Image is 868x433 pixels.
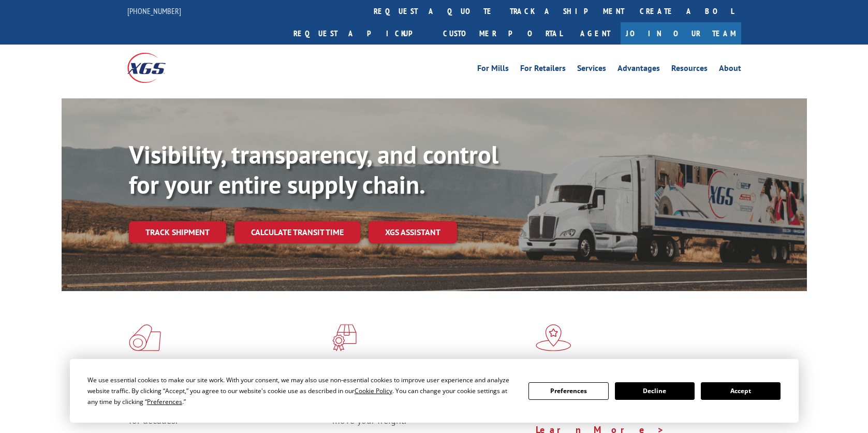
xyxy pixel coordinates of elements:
a: XGS ASSISTANT [369,221,457,243]
a: Track shipment [129,221,226,243]
img: xgs-icon-total-supply-chain-intelligence-red [129,324,161,351]
a: Advantages [617,64,660,76]
a: For Retailers [520,64,566,76]
a: Customer Portal [435,22,570,45]
img: xgs-icon-focused-on-flooring-red [332,324,357,351]
a: Calculate transit time [234,221,360,243]
a: Resources [671,64,708,76]
a: Services [577,64,606,76]
img: xgs-icon-flagship-distribution-model-red [536,324,571,351]
a: [PHONE_NUMBER] [127,6,181,16]
div: We use essential cookies to make our site work. With your consent, we may also use non-essential ... [87,374,516,407]
span: Cookie Policy [355,386,392,395]
span: Preferences [147,397,182,406]
a: For Mills [477,64,509,76]
a: Request a pickup [286,22,435,45]
button: Decline [615,382,695,400]
b: Visibility, transparency, and control for your entire supply chain. [129,138,498,200]
div: Cookie Consent Prompt [70,359,799,423]
a: Join Our Team [621,22,741,45]
span: As an industry carrier of choice, XGS has brought innovation and dedication to flooring logistics... [129,389,324,426]
button: Preferences [528,382,608,400]
a: About [719,64,741,76]
a: Agent [570,22,621,45]
button: Accept [701,382,781,400]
